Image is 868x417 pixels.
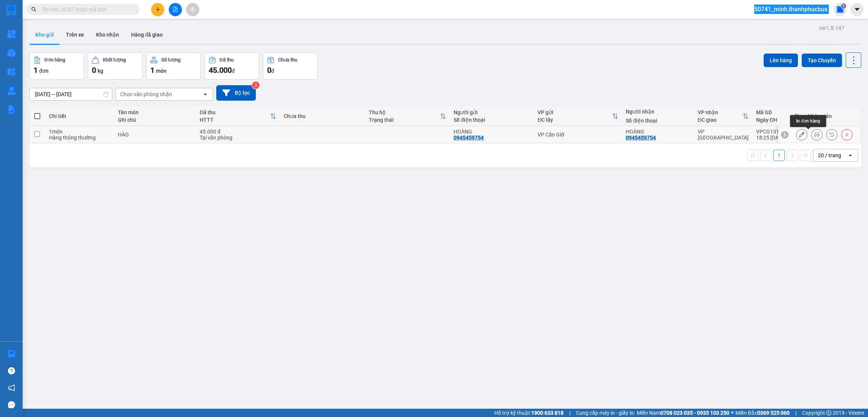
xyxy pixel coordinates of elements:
span: search [31,7,37,12]
div: Sửa đơn hàng [796,129,807,140]
span: 1 [842,3,845,9]
span: Miền Bắc [735,409,790,417]
div: Số lượng [161,57,180,63]
div: Đã thu [200,109,270,115]
th: Toggle SortBy [752,106,804,126]
div: VP [GEOGRAPHIC_DATA] [698,129,749,141]
button: 1 [773,150,785,161]
img: logo-vxr [6,5,16,16]
button: aim [186,3,199,16]
div: ver 1.8.147 [819,24,844,32]
button: plus [151,3,164,16]
div: 20 / trang [818,152,841,159]
div: Chi tiết [49,113,110,119]
div: HÀO [118,132,193,138]
div: HTTT [200,117,270,123]
div: Hàng thông thường [49,135,110,141]
div: In đơn hàng [790,115,826,127]
span: question-circle [8,367,15,374]
img: icon-new-feature [837,6,844,13]
span: message [8,401,15,408]
button: Đơn hàng1đơn [29,52,84,80]
div: VP gửi [538,109,612,115]
span: 0 [92,66,96,75]
div: Mã GD [756,109,794,115]
div: Chưa thu [278,57,297,63]
button: Kho gửi [29,26,60,44]
svg: open [847,152,853,158]
span: Miền Nam [637,409,729,417]
span: ⚪️ [731,411,734,414]
div: Khối lượng [103,57,126,63]
span: đ [271,68,274,74]
b: Gửi khách hàng [46,11,75,46]
div: Ghi chú [118,117,193,123]
div: Số điện thoại [454,117,530,123]
div: VP Cần Giờ [538,132,618,138]
button: Số lượng1món [146,52,201,80]
sup: 1 [841,3,846,9]
button: Lên hàng [764,54,798,67]
button: Tạo Chuyến [802,54,842,67]
button: Kho nhận [90,26,125,44]
img: warehouse-icon [8,350,15,358]
div: Ngày ĐH [756,117,794,123]
div: Chọn văn phòng nhận [120,90,172,98]
div: ĐC giao [698,117,743,123]
div: HOÀNG [454,129,530,135]
input: Select a date range. [30,88,112,100]
div: ĐC lấy [538,117,612,123]
span: 45.000 [209,66,232,75]
div: Tên món [118,109,193,115]
img: logo.jpg [9,9,47,47]
div: Chưa thu [284,113,361,119]
div: 0945459754 [626,135,656,141]
div: 0945459754 [454,135,484,141]
div: VP nhận [698,109,743,115]
svg: open [202,91,208,97]
div: Nhân viên [808,113,857,119]
span: Cung cấp máy in - giấy in: [576,409,635,417]
div: Người nhận [626,109,690,115]
img: solution-icon [8,106,15,113]
button: Bộ lọc [216,85,256,101]
span: 0 [267,66,271,75]
strong: 1900 633 818 [531,410,564,416]
div: Tại văn phòng [200,135,276,141]
input: Tìm tên, số ĐT hoặc mã đơn [41,5,130,14]
span: file-add [173,7,178,12]
span: notification [8,384,15,391]
div: 45.000 đ [200,129,276,135]
button: caret-down [850,3,863,16]
button: Khối lượng0kg [88,52,142,80]
span: đơn [39,68,49,74]
span: Hỗ trợ kỹ thuật: [494,409,564,417]
span: 1 [34,66,38,75]
strong: 0708 023 035 - 0935 103 250 [660,410,729,416]
th: Toggle SortBy [534,106,622,126]
button: Hàng đã giao [125,26,169,44]
strong: 0369 525 060 [757,410,790,416]
div: 1 món [49,129,110,135]
img: warehouse-icon [8,87,15,95]
div: Thu hộ [369,109,440,115]
button: Đã thu45.000đ [205,52,259,80]
div: Số điện thoại [626,118,690,124]
span: aim [190,7,195,12]
span: 50741_minh.thanhphucbus [748,5,833,14]
button: Trên xe [60,26,90,44]
th: Toggle SortBy [196,106,280,126]
div: VPCG1310250014 [756,129,800,135]
div: Người gửi [454,109,530,115]
span: 1 [150,66,154,75]
img: warehouse-icon [8,49,15,57]
span: đ [232,68,235,74]
th: Toggle SortBy [365,106,450,126]
span: | [569,409,570,417]
span: caret-down [854,6,860,13]
div: 18:25 [DATE] [756,135,800,141]
span: | [795,409,796,417]
span: kg [98,68,103,74]
span: copyright [826,410,831,415]
img: warehouse-icon [8,68,15,76]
